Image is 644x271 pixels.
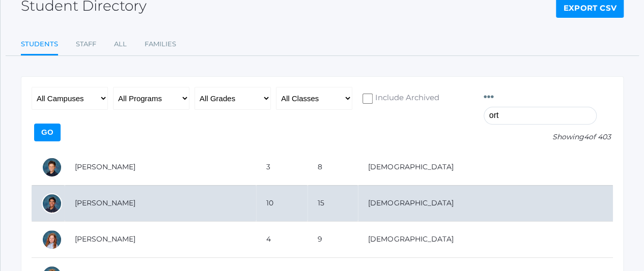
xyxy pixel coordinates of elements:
[307,149,358,186] td: 8
[362,94,373,104] input: Include Archived
[42,193,62,214] div: Patrick Ortega
[145,34,176,54] a: Families
[65,221,256,257] td: [PERSON_NAME]
[484,107,597,125] input: Filter by name
[65,185,256,221] td: [PERSON_NAME]
[114,34,127,54] a: All
[256,149,308,186] td: 3
[21,34,58,56] a: Students
[358,149,613,186] td: [DEMOGRAPHIC_DATA]
[34,124,61,141] input: Go
[484,132,613,142] p: Showing of 403
[307,221,358,257] td: 9
[42,229,62,250] div: Adeline Porter
[65,149,256,186] td: [PERSON_NAME]
[373,92,439,105] span: Include Archived
[76,34,96,54] a: Staff
[307,185,358,221] td: 15
[42,157,62,177] div: Porter Dickey
[256,221,308,257] td: 4
[358,185,613,221] td: [DEMOGRAPHIC_DATA]
[584,132,589,141] span: 4
[358,221,613,257] td: [DEMOGRAPHIC_DATA]
[256,185,308,221] td: 10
